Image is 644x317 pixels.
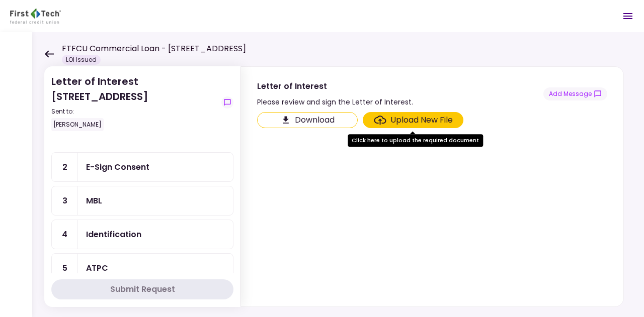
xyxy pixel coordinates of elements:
[240,66,624,307] div: Letter of InterestPlease review and sign the Letter of Interest.show-messagesClick here to downlo...
[62,43,246,55] h1: FTFCU Commercial Loan - [STREET_ADDRESS]
[257,112,358,128] button: Click here to download the document
[110,283,175,295] div: Submit Request
[51,152,233,182] a: 2E-Sign Consent
[51,107,217,116] div: Sent to:
[52,220,78,249] div: 4
[390,114,453,126] div: Upload New File
[52,153,78,181] div: 2
[52,186,78,215] div: 3
[257,96,413,108] div: Please review and sign the Letter of Interest.
[51,220,233,249] a: 4Identification
[543,87,607,100] button: show-messages
[52,254,78,282] div: 5
[51,253,233,283] a: 5ATPC
[616,4,640,28] button: Open menu
[51,118,104,131] div: [PERSON_NAME]
[62,55,101,65] div: LOI Issued
[348,134,483,147] div: Click here to upload the required document
[86,262,108,274] div: ATPC
[221,96,233,109] button: show-messages
[86,194,102,207] div: MBL
[51,74,217,131] div: Letter of Interest [STREET_ADDRESS]
[86,161,149,173] div: E-Sign Consent
[10,9,61,24] img: Partner icon
[51,186,233,216] a: 3MBL
[363,112,463,128] span: Click here to upload the required document
[86,228,141,241] div: Identification
[51,279,233,299] button: Submit Request
[257,80,413,92] div: Letter of Interest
